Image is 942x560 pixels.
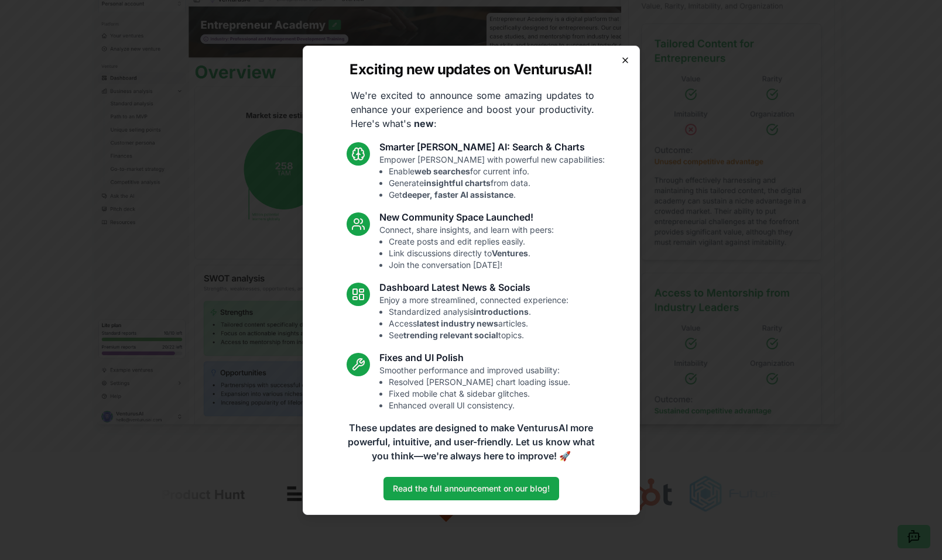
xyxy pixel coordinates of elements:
p: Enjoy a more streamlined, connected experience: [379,294,568,341]
strong: latest industry news [417,318,498,328]
li: Generate from data. [389,177,605,189]
strong: trending relevant social [403,330,498,340]
li: Link discussions directly to . [389,248,554,259]
li: See topics. [389,329,568,341]
p: We're excited to announce some amazing updates to enhance your experience and boost your producti... [341,88,604,130]
li: Access articles. [389,318,568,329]
h3: Smarter [PERSON_NAME] AI: Search & Charts [379,140,605,154]
p: Empower [PERSON_NAME] with powerful new capabilities: [379,154,605,201]
li: Join the conversation [DATE]! [389,259,554,271]
p: Connect, share insights, and learn with peers: [379,224,554,271]
a: Read the full announcement on our blog! [383,477,559,500]
li: Create posts and edit replies easily. [389,236,554,248]
h2: Exciting new updates on VenturusAI! [350,60,592,79]
h3: New Community Space Launched! [379,210,554,224]
li: Get . [389,189,605,201]
strong: introductions [474,307,529,317]
h3: Dashboard Latest News & Socials [379,280,568,294]
li: Fixed mobile chat & sidebar glitches. [389,388,570,400]
li: Resolved [PERSON_NAME] chart loading issue. [389,376,570,388]
li: Enable for current info. [389,166,605,177]
strong: insightful charts [424,178,491,188]
li: Enhanced overall UI consistency. [389,400,570,411]
li: Standardized analysis . [389,306,568,318]
h3: Fixes and UI Polish [379,351,570,365]
strong: new [414,118,434,129]
strong: web searches [415,166,470,176]
p: These updates are designed to make VenturusAI more powerful, intuitive, and user-friendly. Let us... [340,421,602,463]
strong: deeper, faster AI assistance [402,190,513,200]
strong: Ventures [492,248,528,258]
p: Smoother performance and improved usability: [379,365,570,411]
